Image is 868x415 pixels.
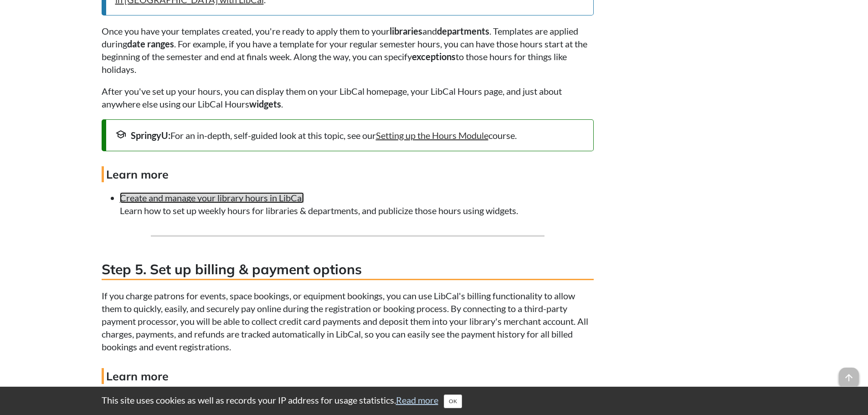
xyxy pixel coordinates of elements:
h3: Step 5. Set up billing & payment options [102,260,594,280]
button: Close [444,395,462,408]
h4: Learn more [102,166,594,182]
span: school [115,129,126,140]
div: This site uses cookies as well as records your IP address for usage statistics. [92,394,776,408]
a: arrow_upward [839,369,859,379]
a: Setting up the Hours Module [376,130,488,141]
p: Once you have your templates created, you're ready to apply them to your and . Templates are appl... [102,25,594,76]
a: Read more [396,395,438,405]
div: For an in-depth, self-guided look at this topic, see our course. [115,129,584,142]
strong: departments [437,26,489,36]
p: After you've set up your hours, you can display them on your LibCal homepage, your LibCal Hours p... [102,85,594,110]
span: arrow_upward [839,368,859,388]
strong: widgets [249,98,281,109]
strong: SpringyU: [131,130,170,141]
p: If you charge patrons for events, space bookings, or equipment bookings, you can use LibCal's bil... [102,289,594,353]
li: Learn how to set up weekly hours for libraries & departments, and publicize those hours using wid... [120,191,594,217]
strong: date ranges [127,38,174,49]
strong: libraries [390,26,422,36]
a: Create and manage your library hours in LibCal [120,192,304,203]
h4: Learn more [102,368,594,384]
strong: exceptions [412,51,456,62]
